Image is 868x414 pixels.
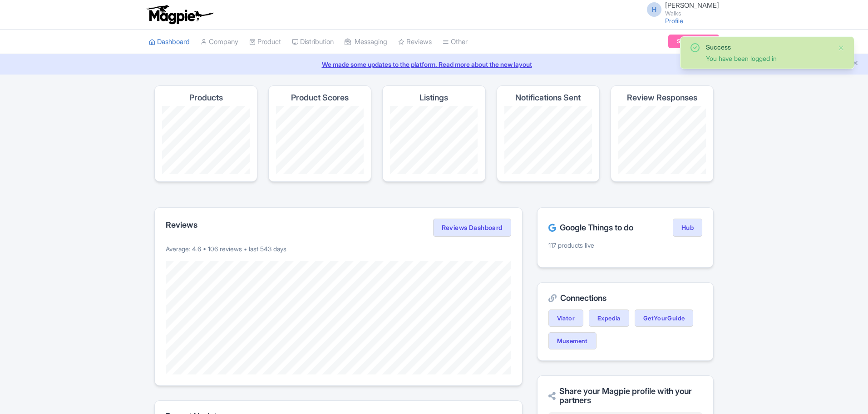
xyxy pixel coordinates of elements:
[706,54,830,63] div: You have been logged in
[548,223,633,232] h2: Google Things to do
[635,309,694,327] a: GetYourGuide
[189,93,223,102] h4: Products
[647,2,661,17] span: H
[665,1,719,10] span: [PERSON_NAME]
[641,2,719,16] a: H [PERSON_NAME] Walks
[419,93,448,102] h4: Listings
[249,30,281,55] a: Product
[627,93,697,102] h4: Review Responses
[548,240,702,250] p: 117 products live
[292,30,334,55] a: Distribution
[668,35,719,48] a: Subscription
[673,219,702,237] a: Hub
[345,30,387,55] a: Messaging
[149,30,190,55] a: Dashboard
[515,93,581,102] h4: Notifications Sent
[548,387,702,405] h2: Share your Magpie profile with your partners
[852,59,859,69] button: Close announcement
[443,30,468,55] a: Other
[433,219,511,237] a: Reviews Dashboard
[201,30,238,55] a: Company
[665,10,719,16] small: Walks
[838,42,845,53] button: Close
[548,294,702,303] h2: Connections
[144,5,215,25] img: logo-ab69f6fb50320c5b225c76a69d11143b.png
[166,220,197,229] h2: Reviews
[548,332,597,349] a: Musement
[706,42,830,52] div: Success
[166,244,511,254] p: Average: 4.6 • 106 reviews • last 543 days
[398,30,432,55] a: Reviews
[548,309,583,327] a: Viator
[5,60,863,69] a: We made some updates to the platform. Read more about the new layout
[589,309,629,327] a: Expedia
[291,93,349,102] h4: Product Scores
[665,17,683,25] a: Profile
